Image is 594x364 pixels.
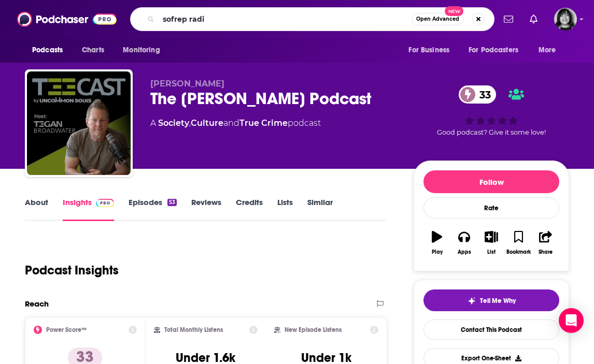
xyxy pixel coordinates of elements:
[32,43,63,57] span: Podcasts
[96,199,114,207] img: Podchaser Pro
[532,224,559,261] button: Share
[539,43,556,57] span: More
[505,224,532,261] button: Bookmark
[191,118,223,128] a: Culture
[25,263,119,278] h1: Podcast Insights
[531,40,569,60] button: open menu
[487,249,496,255] div: List
[236,197,263,221] a: Credits
[123,43,160,57] span: Monitoring
[158,118,189,128] a: Society
[445,6,463,16] span: New
[150,79,224,89] span: [PERSON_NAME]
[559,308,584,333] div: Open Intercom Messenger
[423,319,559,340] a: Contact This Podcast
[423,224,450,261] button: Play
[46,326,87,333] h2: Power Score™
[539,249,553,255] div: Share
[554,8,577,31] span: Logged in as parkdalepublicity1
[25,40,76,60] button: open menu
[401,40,462,60] button: open menu
[480,297,516,305] span: Tell Me Why
[191,197,221,221] a: Reviews
[25,299,49,309] h2: Reach
[554,8,577,31] img: User Profile
[478,224,505,261] button: List
[408,43,449,57] span: For Business
[277,197,293,221] a: Lists
[63,197,114,221] a: InsightsPodchaser Pro
[469,43,518,57] span: For Podcasters
[307,197,333,221] a: Similar
[423,170,559,193] button: Follow
[25,197,48,221] a: About
[223,118,239,128] span: and
[450,224,477,261] button: Apps
[416,17,459,22] span: Open Advanced
[130,7,494,31] div: Search podcasts, credits, & more...
[116,40,173,60] button: open menu
[459,85,496,104] a: 33
[469,85,496,104] span: 33
[526,10,542,28] a: Show notifications dropdown
[423,197,559,219] div: Rate
[189,118,191,128] span: ,
[164,326,223,333] h2: Total Monthly Listens
[412,13,464,25] button: Open AdvancedNew
[150,117,321,129] div: A podcast
[239,118,288,128] a: True Crime
[75,40,110,60] a: Charts
[82,43,104,57] span: Charts
[458,249,471,255] div: Apps
[554,8,577,31] button: Show profile menu
[129,197,177,221] a: Episodes53
[468,297,476,305] img: tell me why sparkle
[500,10,517,28] a: Show notifications dropdown
[17,9,117,29] img: Podchaser - Follow, Share and Rate Podcasts
[414,79,569,143] div: 33Good podcast? Give it some love!
[423,289,559,311] button: tell me why sparkleTell Me Why
[285,326,342,333] h2: New Episode Listens
[462,40,533,60] button: open menu
[432,249,443,255] div: Play
[27,71,131,175] img: The Tegan Broadwater Podcast
[437,128,546,136] span: Good podcast? Give it some love!
[167,199,177,206] div: 53
[506,249,531,255] div: Bookmark
[159,11,412,27] input: Search podcasts, credits, & more...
